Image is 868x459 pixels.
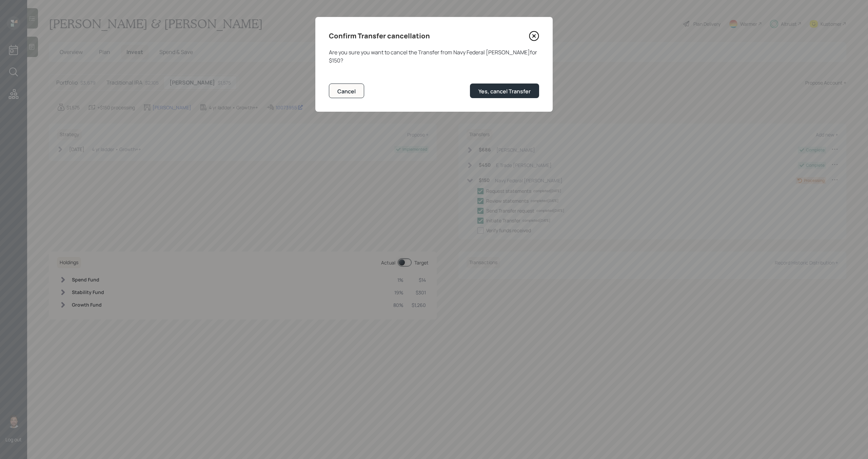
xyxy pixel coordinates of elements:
button: Yes, cancel Transfer [470,84,539,98]
h4: Confirm Transfer cancellation [329,31,430,41]
div: Yes, cancel Transfer [478,88,531,95]
div: Cancel [337,88,356,95]
button: Cancel [329,84,364,98]
div: Are you sure you want to cancel the Transfer from Navy Federal [PERSON_NAME] for $150 ? [329,48,539,65]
